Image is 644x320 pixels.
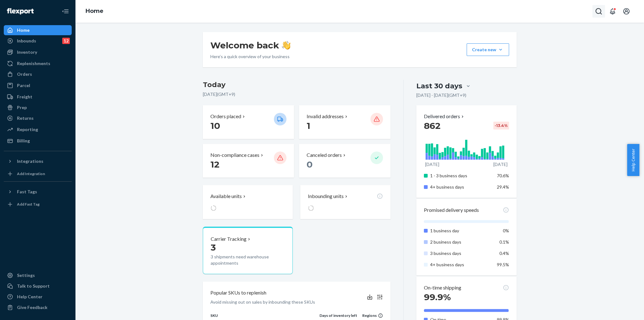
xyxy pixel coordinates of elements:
div: Freight [17,94,32,100]
button: Delivered orders [424,113,465,120]
div: Regions [357,313,383,318]
div: Talk to Support [17,283,50,289]
span: 12 [210,159,219,170]
a: Inbounds12 [4,36,72,46]
a: Settings [4,270,72,280]
a: Reporting [4,124,72,135]
p: Available units [210,193,242,200]
button: Non-compliance cases 12 [203,144,294,178]
button: Help Center [627,144,639,176]
button: Integrations [4,156,72,166]
p: 4+ business days [430,262,492,268]
div: Parcel [17,82,30,89]
p: 3 shipments need warehouse appointments [211,254,285,266]
p: On-time shipping [424,284,461,291]
div: Reporting [17,126,38,133]
p: 1 - 3 business days [430,173,492,179]
a: Inventory [4,47,72,57]
button: Fast Tags [4,187,72,197]
div: Inbounds [17,38,36,44]
p: [DATE] ( GMT+9 ) [203,91,391,97]
a: Parcel [4,80,72,91]
span: 1 [307,120,310,131]
div: Add Fast Tag [17,201,40,207]
a: Returns [4,113,72,123]
p: Non-compliance cases [210,152,259,159]
button: Inbounding units [300,185,390,219]
div: Help Center [17,294,42,300]
button: Close Navigation [59,5,72,18]
span: 0.1% [499,239,509,245]
p: Orders placed [210,113,241,120]
img: hand-wave emoji [282,41,291,50]
div: Home [17,27,30,33]
a: Home [4,25,72,35]
span: 29.4% [497,184,509,190]
a: Talk to Support [4,281,72,291]
div: Last 30 days [416,81,462,91]
a: Help Center [4,292,72,302]
span: 10 [210,120,220,131]
button: Give Feedback [4,302,72,312]
h3: Today [203,80,391,90]
p: Canceled orders [307,152,342,159]
p: Avoid missing out on sales by inbounding these SKUs [210,299,315,305]
p: [DATE] [493,161,508,168]
img: Flexport logo [7,8,34,14]
span: 99.5% [497,262,509,267]
p: Invalid addresses [307,113,344,120]
p: [DATE] - [DATE] ( GMT+9 ) [416,92,466,98]
span: 0.4% [499,251,509,256]
a: Billing [4,136,72,146]
div: 12 [62,38,70,44]
div: Prep [17,104,27,111]
span: 70.6% [497,173,509,178]
a: Add Integration [4,169,72,179]
p: [DATE] [425,161,439,168]
span: 0 [307,159,313,170]
button: Carrier Tracking33 shipments need warehouse appointments [203,227,293,274]
button: Orders placed 10 [203,105,294,139]
p: 4+ business days [430,184,492,190]
div: Add Integration [17,171,45,176]
h1: Welcome back [210,40,291,51]
p: 3 business days [430,250,492,257]
div: -13.4 % [493,122,509,130]
p: Promised delivery speeds [424,207,479,214]
div: Billing [17,138,30,144]
a: Add Fast Tag [4,199,72,209]
div: Integrations [17,158,43,164]
p: 1 business day [430,228,492,234]
p: 2 business days [430,239,492,245]
p: Inbounding units [308,193,344,200]
button: Open notifications [606,5,619,18]
button: Create new [467,43,509,56]
a: Prep [4,102,72,113]
span: 862 [424,120,441,131]
button: Canceled orders 0 [299,144,390,178]
p: Here’s a quick overview of your business [210,53,291,60]
button: Open Search Box [592,5,605,18]
a: Freight [4,92,72,102]
a: Home [86,8,103,14]
p: Carrier Tracking [211,235,247,243]
button: Open account menu [620,5,633,18]
ol: breadcrumbs [80,2,108,20]
span: 3 [211,242,216,253]
span: 99.9% [424,292,451,302]
a: Replenishments [4,58,72,69]
div: Give Feedback [17,304,47,311]
div: Replenishments [17,60,50,67]
button: Available units [203,185,293,219]
div: Returns [17,115,34,121]
div: Orders [17,71,32,77]
span: 0% [503,228,509,233]
a: Orders [4,69,72,79]
button: Invalid addresses 1 [299,105,390,139]
p: Popular SKUs to replenish [210,289,266,296]
div: Settings [17,272,35,279]
div: Inventory [17,49,37,55]
div: Fast Tags [17,189,37,195]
